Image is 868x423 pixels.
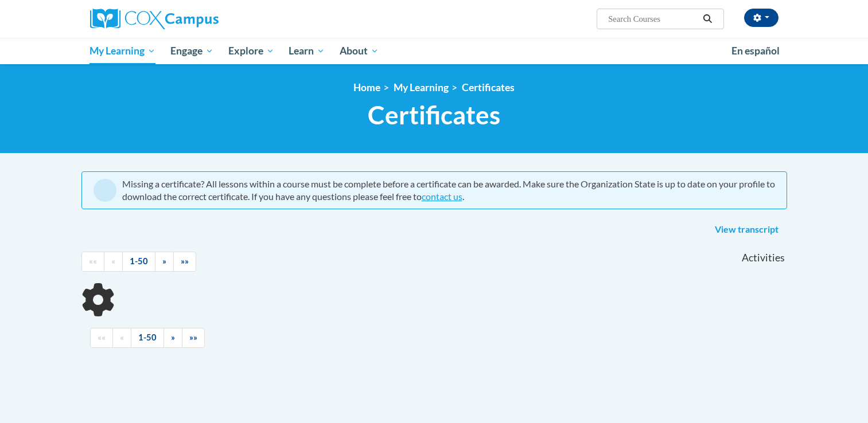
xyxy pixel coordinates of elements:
[462,81,515,93] a: Certificates
[181,256,189,266] span: »»
[122,252,155,272] a: 1-50
[171,332,175,342] span: »
[112,328,131,348] a: Previous
[111,256,115,266] span: «
[122,178,775,203] div: Missing a certificate? All lessons within a course must be complete before a certificate can be a...
[98,332,106,342] span: ««
[131,328,164,348] a: 1-50
[221,38,282,64] a: Explore
[104,252,123,272] a: Previous
[120,332,124,342] span: «
[89,44,155,58] span: My Learning
[170,44,213,58] span: Engage
[155,252,174,272] a: Next
[353,81,380,93] a: Home
[73,38,796,64] div: Main menu
[731,45,780,57] span: En español
[744,9,779,27] button: Account Settings
[89,256,97,266] span: ««
[281,38,332,64] a: Learn
[163,38,221,64] a: Engage
[368,100,500,130] span: Certificates
[332,38,386,64] a: About
[607,12,699,26] input: Search Courses
[90,9,308,29] a: Cox Campus
[164,328,182,348] a: Next
[173,252,196,272] a: End
[182,328,205,348] a: End
[699,12,716,26] button: Search
[422,191,462,202] a: contact us
[81,252,104,272] a: Begining
[706,221,787,239] a: View transcript
[162,256,166,266] span: »
[724,39,787,63] a: En español
[90,9,219,29] img: Cox Campus
[394,81,449,93] a: My Learning
[189,332,197,342] span: »»
[742,252,785,264] span: Activities
[90,328,113,348] a: Begining
[289,44,325,58] span: Learn
[83,38,164,64] a: My Learning
[340,44,379,58] span: About
[228,44,274,58] span: Explore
